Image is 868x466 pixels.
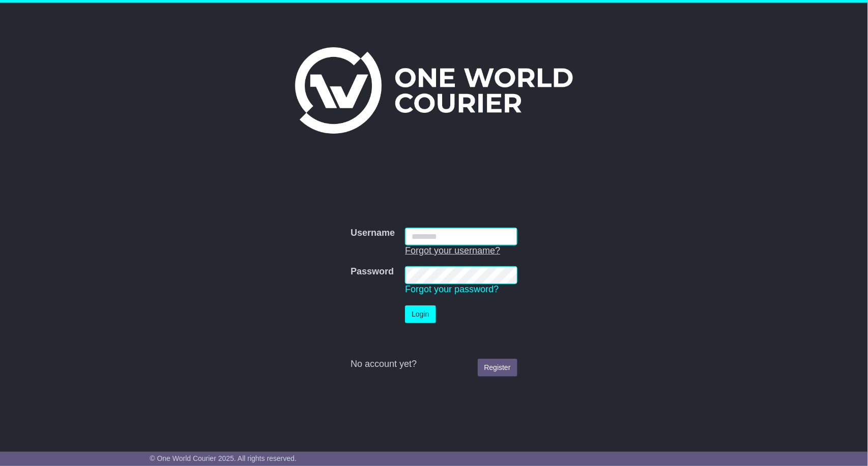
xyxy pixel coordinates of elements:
span: © One World Courier 2025. All rights reserved. [150,454,297,462]
a: Forgot your password? [405,284,499,294]
a: Forgot your username? [405,245,500,256]
a: Register [478,359,517,377]
label: Username [351,228,395,239]
label: Password [351,266,394,277]
button: Login [405,305,436,323]
img: One World [295,47,573,134]
div: No account yet? [351,359,517,370]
